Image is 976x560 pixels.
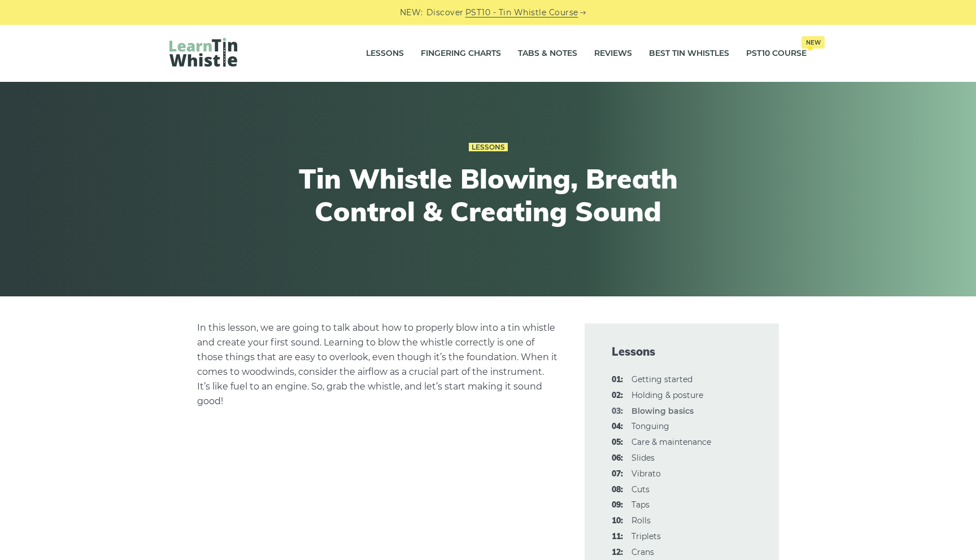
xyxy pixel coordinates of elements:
[631,469,661,479] a: 07:Vibrato
[631,453,655,463] a: 06:Slides
[631,531,661,541] a: 11:Triplets
[612,405,623,418] span: 03:
[197,321,557,409] p: In this lesson, we are going to talk about how to properly blow into a tin whistle and create you...
[631,421,669,431] a: 04:Tonguing
[631,374,692,384] a: 01:Getting started
[612,530,623,544] span: 11:
[631,437,711,447] a: 05:Care & maintenance
[631,390,703,400] a: 02:Holding & posture
[612,483,623,497] span: 08:
[612,420,623,434] span: 04:
[612,514,623,528] span: 10:
[280,163,696,228] h1: Tin Whistle Blowing, Breath Control & Creating Sound
[612,452,623,465] span: 06:
[746,40,807,68] a: PST10 CourseNew
[594,40,632,68] a: Reviews
[612,467,623,481] span: 07:
[801,36,825,49] span: New
[631,406,694,416] strong: Blowing basics
[612,389,623,403] span: 02:
[469,143,508,152] a: Lessons
[612,498,623,512] span: 09:
[612,373,623,387] span: 01:
[612,546,623,559] span: 12:
[518,40,577,68] a: Tabs & Notes
[366,40,404,68] a: Lessons
[612,436,623,449] span: 05:
[421,40,501,68] a: Fingering Charts
[631,515,651,526] a: 10:Rolls
[169,38,237,67] img: LearnTinWhistle.com
[631,547,654,557] a: 12:Crans
[649,40,729,68] a: Best Tin Whistles
[631,484,650,495] a: 08:Cuts
[631,500,650,510] a: 09:Taps
[612,344,752,360] span: Lessons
